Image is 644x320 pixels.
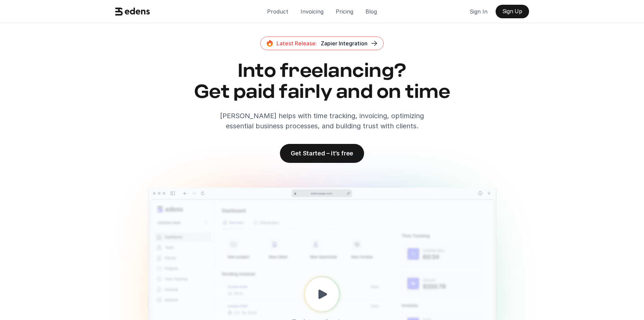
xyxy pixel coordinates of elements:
[295,5,329,18] a: Invoicing
[464,5,493,18] a: Sign In
[291,150,353,157] p: Get Started – it’s free
[502,8,522,15] p: Sign Up
[336,6,353,17] p: Pricing
[470,6,487,17] p: Sign In
[260,37,384,50] a: Latest Release:Zapier Integration
[267,6,288,17] p: Product
[330,5,359,18] a: Pricing
[262,5,294,18] a: Product
[277,40,317,47] span: Latest Release:
[301,6,324,17] p: Invoicing
[360,5,382,18] a: Blog
[365,6,377,17] p: Blog
[280,144,364,163] a: Get Started – it’s free
[207,111,437,131] p: [PERSON_NAME] helps with time tracking, invoicing, optimizing essential business processes, and b...
[496,5,529,18] a: Sign Up
[113,61,532,103] h2: Into freelancing? Get paid fairly and on time
[321,40,367,47] span: Zapier Integration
